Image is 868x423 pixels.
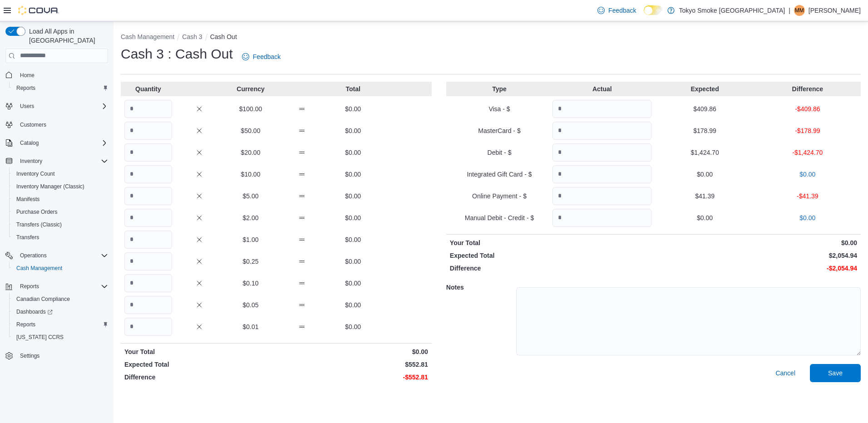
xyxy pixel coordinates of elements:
[655,238,857,247] p: $0.00
[552,84,651,93] p: Actual
[227,322,275,331] p: $0.01
[227,192,275,201] p: $5.00
[13,168,59,179] a: Inventory Count
[450,148,549,157] p: Debit - $
[13,219,108,230] span: Transfers (Classic)
[13,194,108,205] span: Manifests
[16,138,108,148] span: Catalog
[16,69,108,81] span: Home
[16,119,108,130] span: Customers
[2,349,112,362] button: Settings
[552,165,651,183] input: Quantity
[2,155,112,167] button: Inventory
[655,213,754,222] p: $0.00
[758,126,857,135] p: -$178.99
[9,180,112,193] button: Inventory Manager (Classic)
[775,369,795,378] span: Cancel
[20,252,47,259] span: Operations
[124,209,172,227] input: Quantity
[758,148,857,157] p: -$1,424.70
[227,170,275,179] p: $10.00
[16,196,39,203] span: Manifests
[9,218,112,231] button: Transfers (Classic)
[329,104,377,113] p: $0.00
[16,334,64,341] span: [US_STATE] CCRS
[227,148,275,157] p: $20.00
[16,101,38,112] button: Users
[16,321,35,328] span: Reports
[124,296,172,314] input: Quantity
[9,331,112,344] button: [US_STATE] CCRS
[9,231,112,244] button: Transfers
[655,148,754,157] p: $1,424.70
[450,104,549,113] p: Visa - $
[20,352,39,359] span: Settings
[329,148,377,157] p: $0.00
[124,274,172,292] input: Quantity
[9,206,112,218] button: Purchase Orders
[552,100,651,118] input: Quantity
[16,281,43,292] button: Reports
[16,138,42,148] button: Catalog
[644,5,663,15] input: Dark Mode
[655,170,754,179] p: $0.00
[552,187,651,205] input: Quantity
[16,221,62,228] span: Transfers (Classic)
[828,369,843,378] span: Save
[124,122,172,140] input: Quantity
[13,219,65,230] a: Transfers (Classic)
[124,231,172,249] input: Quantity
[278,347,428,356] p: $0.00
[16,350,108,361] span: Settings
[16,208,58,216] span: Purchase Orders
[16,70,38,81] a: Home
[9,193,112,206] button: Manifests
[16,183,84,190] span: Inventory Manager (Classic)
[13,83,39,93] a: Reports
[124,143,172,162] input: Quantity
[238,48,284,66] a: Feedback
[16,265,62,272] span: Cash Management
[20,283,39,290] span: Reports
[210,33,237,40] button: Cash Out
[794,5,805,16] div: Matthew Marshall
[121,32,861,43] nav: An example of EuiBreadcrumbs
[13,294,74,305] a: Canadian Compliance
[124,252,172,271] input: Quantity
[450,170,549,179] p: Integrated Gift Card - $
[2,137,112,149] button: Catalog
[758,192,857,201] p: -$41.39
[182,33,202,40] button: Cash 3
[13,232,43,243] a: Transfers
[16,281,108,292] span: Reports
[13,306,108,317] span: Dashboards
[16,308,53,315] span: Dashboards
[809,5,861,16] p: [PERSON_NAME]
[329,213,377,222] p: $0.00
[655,126,754,135] p: $178.99
[227,213,275,222] p: $2.00
[655,251,857,260] p: $2,054.94
[772,364,799,382] button: Cancel
[552,122,651,140] input: Quantity
[124,360,274,369] p: Expected Total
[552,143,651,162] input: Quantity
[450,264,652,273] p: Difference
[13,332,67,343] a: [US_STATE] CCRS
[679,5,785,16] p: Tokyo Smoke [GEOGRAPHIC_DATA]
[253,52,281,61] span: Feedback
[758,213,857,222] p: $0.00
[758,84,857,93] p: Difference
[13,232,108,243] span: Transfers
[329,322,377,331] p: $0.00
[758,104,857,113] p: -$409.86
[13,332,108,343] span: Washington CCRS
[13,168,108,179] span: Inventory Count
[450,251,652,260] p: Expected Total
[329,257,377,266] p: $0.00
[124,165,172,183] input: Quantity
[227,84,275,93] p: Currency
[9,82,112,94] button: Reports
[2,69,112,82] button: Home
[446,278,514,296] h5: Notes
